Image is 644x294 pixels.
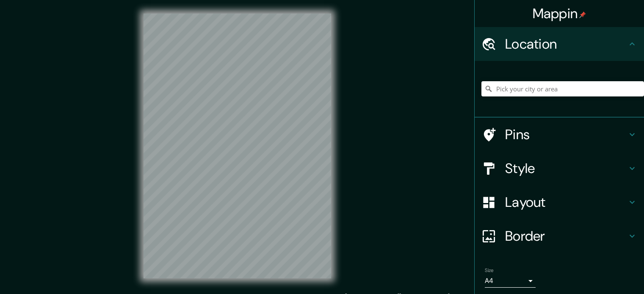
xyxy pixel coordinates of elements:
[475,219,644,253] div: Border
[505,228,627,245] h4: Border
[505,160,627,177] h4: Style
[569,261,635,285] iframe: Help widget launcher
[505,36,627,52] h4: Location
[144,14,331,278] canvas: Map
[475,27,644,61] div: Location
[533,5,586,22] h4: Mappin
[505,126,627,143] h4: Pins
[485,267,494,274] label: Size
[481,81,644,96] input: Pick your city or area
[579,11,586,18] img: pin-icon.png
[475,185,644,219] div: Layout
[475,151,644,185] div: Style
[505,194,627,211] h4: Layout
[475,118,644,151] div: Pins
[485,274,536,288] div: A4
